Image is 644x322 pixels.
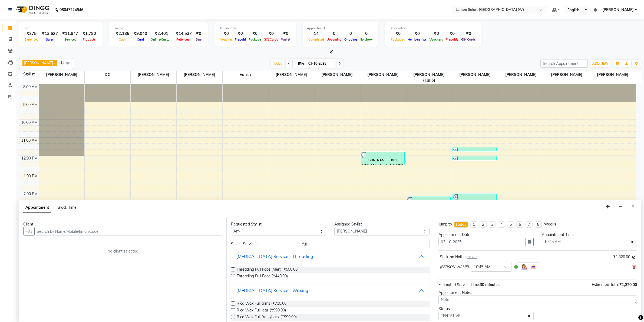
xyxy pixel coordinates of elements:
[174,31,194,37] div: ₹14,537
[470,221,477,228] li: 1
[23,31,40,37] div: ₹275
[406,38,428,41] span: Memberships
[516,221,523,228] li: 6
[590,71,636,78] span: [PERSON_NAME]
[530,264,537,270] img: Interior.png
[236,287,308,294] div: [MEDICAL_DATA] Service - Waxing
[24,61,53,65] span: [PERSON_NAME]
[444,31,460,37] div: ₹0
[131,71,176,78] span: [PERSON_NAME]
[117,38,128,41] span: Cash
[280,31,292,37] div: ₹0
[85,71,130,78] span: DC
[268,71,314,78] span: [PERSON_NAME]
[233,31,247,37] div: ₹0
[22,191,39,197] div: 2:00 PM
[343,31,358,37] div: 0
[632,255,636,259] i: Edit price
[325,38,343,41] span: Upcoming
[438,290,637,296] div: Appointment Notes
[498,221,505,228] li: 4
[58,60,69,65] span: +12
[602,7,634,13] span: [PERSON_NAME]
[36,248,209,254] div: No client selected
[247,38,262,41] span: Package
[80,31,98,37] div: ₹1,780
[498,71,544,78] span: [PERSON_NAME]
[619,282,637,287] span: ₹1,320.00
[428,38,444,41] span: Vouchers
[389,26,477,31] div: Other sales
[39,71,85,78] span: [PERSON_NAME]
[428,31,444,37] div: ₹0
[271,59,285,68] span: Today
[460,31,477,37] div: ₹0
[23,203,51,213] span: Appointment
[53,61,55,65] a: x
[175,38,193,41] span: Petty cash
[455,222,467,227] div: Today
[464,255,477,259] small: for
[520,264,527,270] img: Hairdresser.png
[149,31,174,37] div: ₹2,401
[237,307,286,314] span: Rica Wax Full legs (₹990.00)
[247,31,262,37] div: ₹0
[40,31,60,37] div: ₹13,627
[60,2,83,17] b: 08047224946
[307,59,334,68] input: 2025-10-03
[613,254,630,260] span: ₹1,320.00
[452,71,498,78] span: [PERSON_NAME]
[453,147,496,151] div: [PERSON_NAME], TK01, 11:30 AM-11:45 AM, Threading Eyebrow (Men) (₹140)
[629,203,637,211] button: Close
[453,194,496,211] div: [PERSON_NAME], TK04, 02:05 PM-03:05 PM, Aroma Pedicure (₹1760),Nail Cut/ Filing (₹165)
[361,152,405,165] div: [PERSON_NAME], TK01, 11:45 AM-12:30 PM, Master Haircut Men w/o wash (₹550)
[325,31,343,37] div: 0
[591,60,610,67] button: ADD NEW
[227,241,296,247] div: Select Services
[407,197,451,235] div: [PERSON_NAME], TK06, 02:15 PM-04:25 PM, Master Haircut Men w/o wash (₹550),[PERSON_NAME] Styling ...
[45,38,55,41] span: Sales
[22,173,39,179] div: 1:00 PM
[23,38,40,41] span: Expenses
[194,31,203,37] div: ₹0
[20,155,39,161] div: 12:00 PM
[467,255,477,259] span: 30 min
[297,61,307,65] span: Fri
[223,71,268,78] span: Vansh
[219,38,233,41] span: Voucher
[460,38,477,41] span: Gift Cards
[23,221,222,227] div: Client
[58,205,77,210] span: Block Time
[592,282,619,287] span: Estimated Total:
[440,254,477,260] div: Stick-on Nails
[19,71,39,77] div: Stylist
[149,38,174,41] span: Online/Custom
[535,221,542,228] li: 8
[406,31,428,37] div: ₹0
[438,282,480,287] span: Estimated Service Time:
[544,221,556,227] div: Weeks
[177,71,222,78] span: [PERSON_NAME]
[358,31,374,37] div: 0
[300,240,430,248] input: Search by service name
[14,2,51,17] img: logo
[22,84,39,90] div: 8:00 AM
[60,31,80,37] div: ₹11,847
[237,301,288,307] span: Rica Wax Full arms (₹715.00)
[262,38,280,41] span: Gift Cards
[480,221,487,228] li: 2
[358,38,374,41] span: No show
[114,26,203,31] div: Finance
[438,238,526,246] input: yyyy-mm-dd
[20,138,39,143] div: 11:00 AM
[262,31,280,37] div: ₹0
[194,38,203,41] span: Due
[389,31,406,37] div: ₹0
[233,251,427,261] button: [MEDICAL_DATA] Service - Threading
[314,71,360,78] span: [PERSON_NAME]
[438,221,452,227] div: Jump to
[444,38,460,41] span: Prepaids
[231,221,326,227] div: Requested Stylist
[23,227,35,235] button: +91
[307,26,374,31] div: Appointment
